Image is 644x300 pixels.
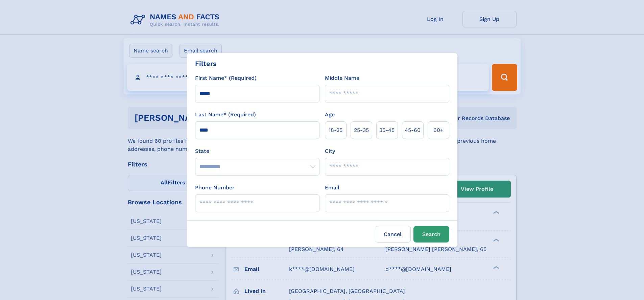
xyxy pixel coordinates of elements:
[379,126,395,134] span: 35‑45
[375,226,411,243] label: Cancel
[325,111,335,119] label: Age
[195,147,319,155] label: State
[325,147,335,155] label: City
[433,126,444,134] span: 60+
[195,74,257,82] label: First Name* (Required)
[325,184,339,192] label: Email
[195,59,217,69] div: Filters
[329,126,342,134] span: 18‑25
[354,126,369,134] span: 25‑35
[325,74,359,82] label: Middle Name
[413,226,449,243] button: Search
[195,184,235,192] label: Phone Number
[405,126,421,134] span: 45‑60
[195,111,256,119] label: Last Name* (Required)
